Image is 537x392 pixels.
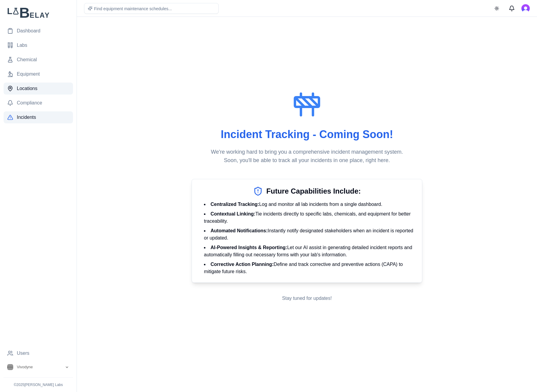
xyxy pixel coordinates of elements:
a: Compliance [4,97,73,109]
a: Chemical [4,54,73,66]
span: Users [17,350,29,357]
strong: AI-Powered Insights & Reporting: [211,245,287,250]
li: Tie incidents directly to specific labs, chemicals, and equipment for better traceability. [204,210,415,225]
span: Equipment [17,71,40,78]
p: We're working hard to bring you a comprehensive incident management system. Soon, you'll be able ... [206,148,408,164]
a: Locations [4,83,73,95]
img: Lab Belay Logo [4,7,73,18]
span: Compliance [17,99,42,107]
a: Labs [4,39,73,51]
a: Incidents [4,111,73,123]
img: Lois Tolvinski [521,4,530,13]
li: Let our AI assist in generating detailed incident reports and automatically filling out necessary... [204,244,415,258]
p: Stay tuned for updates! [282,295,332,302]
strong: Centralized Tracking: [211,202,259,207]
img: Vivodyne [7,364,13,370]
button: Open organization switcher [4,362,73,372]
button: Open user button [521,4,530,13]
h1: Incident Tracking - Coming Soon! [221,128,393,140]
a: Users [4,347,73,359]
a: Equipment [4,68,73,80]
span: Incidents [17,114,36,121]
span: Find equipment maintenance schedules... [94,6,172,11]
span: Dashboard [17,27,40,35]
li: Define and track corrective and preventive actions (CAPA) to mitigate future risks. [204,261,415,275]
span: Labs [17,42,27,49]
button: Toggle theme [491,3,502,14]
li: Log and monitor all lab incidents from a single dashboard. [204,201,415,208]
li: Instantly notify designated stakeholders when an incident is reported or updated. [204,227,415,242]
span: Vivodyne [17,364,33,370]
strong: Automated Notifications: [211,228,268,233]
p: © 2025 [PERSON_NAME] Labs [4,382,73,387]
h2: Future Capabilities Include: [199,186,415,196]
span: Chemical [17,56,37,63]
a: Dashboard [4,25,73,37]
strong: Contextual Linking: [211,211,255,216]
span: Locations [17,85,38,92]
strong: Corrective Action Planning: [211,262,274,267]
button: Messages [506,2,518,14]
